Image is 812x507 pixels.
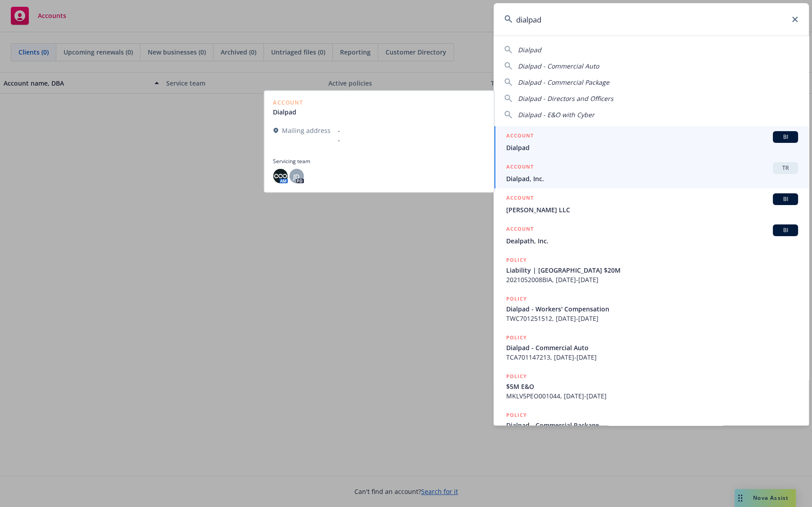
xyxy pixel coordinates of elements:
[506,372,527,381] h5: POLICY
[506,352,798,362] span: TCA701147213, [DATE]-[DATE]
[506,333,527,342] h5: POLICY
[506,382,798,391] span: $5M E&O
[494,328,809,367] a: POLICYDialpad - Commercial AutoTCA701147213, [DATE]-[DATE]
[518,62,599,70] span: Dialpad - Commercial Auto
[518,94,613,103] span: Dialpad - Directors and Officers
[518,110,594,119] span: Dialpad - E&O with Cyber
[506,343,798,352] span: Dialpad - Commercial Auto
[506,314,798,323] span: TWC701251512, [DATE]-[DATE]
[518,46,541,54] span: Dialpad
[506,162,534,173] h5: ACCOUNT
[506,143,798,152] span: Dialpad
[494,188,809,219] a: ACCOUNTBI[PERSON_NAME] LLC
[506,131,534,142] h5: ACCOUNT
[506,265,798,275] span: Liability | [GEOGRAPHIC_DATA] $20M
[494,367,809,406] a: POLICY$5M E&OMKLV5PEO001044, [DATE]-[DATE]
[518,78,609,87] span: Dialpad - Commercial Package
[776,164,794,172] span: TR
[494,289,809,328] a: POLICYDialpad - Workers' CompensationTWC701251512, [DATE]-[DATE]
[506,205,798,215] span: [PERSON_NAME] LLC
[506,294,527,303] h5: POLICY
[506,304,798,314] span: Dialpad - Workers' Compensation
[506,275,798,284] span: 2021052008BIA, [DATE]-[DATE]
[494,126,809,157] a: ACCOUNTBIDialpad
[506,420,798,430] span: Dialpad - Commercial Package
[494,157,809,188] a: ACCOUNTTRDialpad, Inc.
[776,226,794,234] span: BI
[776,195,794,203] span: BI
[506,256,527,265] h5: POLICY
[494,3,809,36] input: Search...
[506,193,534,204] h5: ACCOUNT
[506,236,798,246] span: Dealpath, Inc.
[494,251,809,289] a: POLICYLiability | [GEOGRAPHIC_DATA] $20M2021052008BIA, [DATE]-[DATE]
[506,174,798,183] span: Dialpad, Inc.
[776,133,794,141] span: BI
[506,411,527,420] h5: POLICY
[494,219,809,251] a: ACCOUNTBIDealpath, Inc.
[506,391,798,401] span: MKLV5PEO001044, [DATE]-[DATE]
[494,406,809,444] a: POLICYDialpad - Commercial Package
[506,224,534,235] h5: ACCOUNT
